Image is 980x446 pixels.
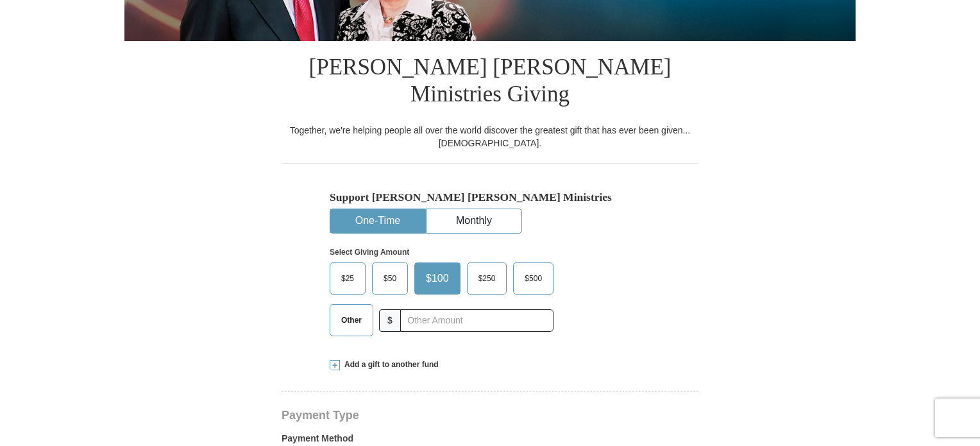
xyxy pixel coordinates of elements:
[400,309,553,332] input: Other Amount
[472,269,502,288] span: $250
[282,124,698,150] div: Together, we're helping people all over the world discover the greatest gift that has ever been g...
[330,191,650,204] h5: Support [PERSON_NAME] [PERSON_NAME] Ministries
[330,209,425,233] button: One-Time
[518,269,548,288] span: $500
[335,311,368,330] span: Other
[427,209,521,233] button: Monthly
[335,269,360,288] span: $25
[340,359,439,370] span: Add a gift to another fund
[379,309,401,332] span: $
[419,269,455,288] span: $100
[330,248,409,257] strong: Select Giving Amount
[377,269,403,288] span: $50
[282,41,698,124] h1: [PERSON_NAME] [PERSON_NAME] Ministries Giving
[282,410,698,420] h4: Payment Type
